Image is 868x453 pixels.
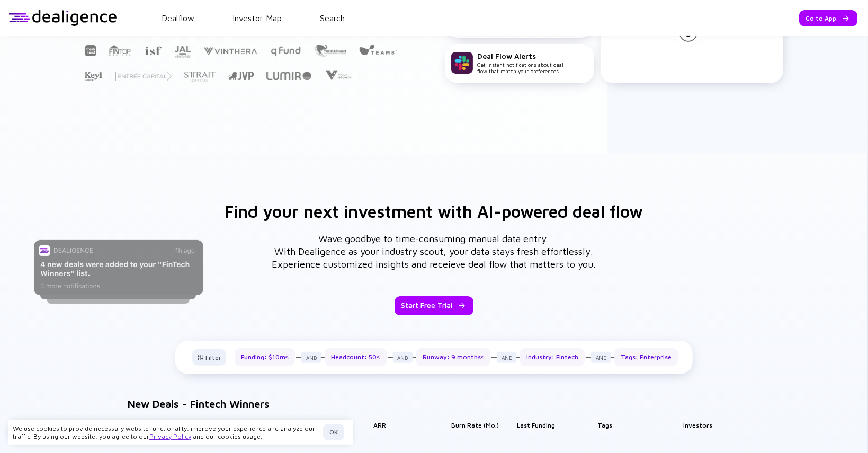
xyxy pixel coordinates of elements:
[614,348,678,366] div: Tags: Enterprise
[118,399,270,409] h4: New Deals - Fintech Winners
[232,13,282,23] a: Investor Map
[354,418,407,432] div: ARR
[184,72,216,82] img: Strait Capital
[320,13,345,23] a: Search
[174,46,191,58] img: JAL Ventures
[272,233,596,271] div: Wave goodbye to time-consuming manual data entry. With Dealigence as your industry scout, your da...
[324,70,352,81] img: Viola Growth
[144,46,162,55] img: Israel Secondary Fund
[162,13,194,23] a: Dealflow
[225,203,643,220] h3: Find your next investment with AI-powered deal flow
[520,348,585,366] div: Industry: Fintech
[477,51,563,74] div: Get instant notifications about deal flow that match your preferences
[301,418,354,432] div: Headcount
[395,296,473,315] button: Start Free Trial
[314,45,346,57] img: The Elephant
[477,51,563,60] div: Deal Flow Alerts
[266,72,311,80] img: Lumir Ventures
[85,72,103,82] img: Key1 Capital
[416,348,491,366] div: Runway: 9 months≤
[115,72,172,81] img: Entrée Capital
[656,418,740,432] div: Investors
[228,72,254,80] img: Jerusalem Venture Partners
[203,46,257,56] img: Vinthera
[449,418,502,432] div: Burn Rate (mo.)
[359,44,397,55] img: Team8
[270,45,301,57] img: Q Fund
[235,348,296,366] div: Funding: $10m≤
[323,424,344,440] button: OK
[325,348,387,366] div: Headcount: 50≤
[149,432,191,440] a: Privacy Policy
[109,45,131,56] img: FINTOP Capital
[13,424,319,440] div: We use cookies to provide necessary website functionality, improve your experience and analyze ou...
[571,418,640,432] div: Tags
[502,418,571,432] div: Last Funding
[799,10,857,26] button: Go to App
